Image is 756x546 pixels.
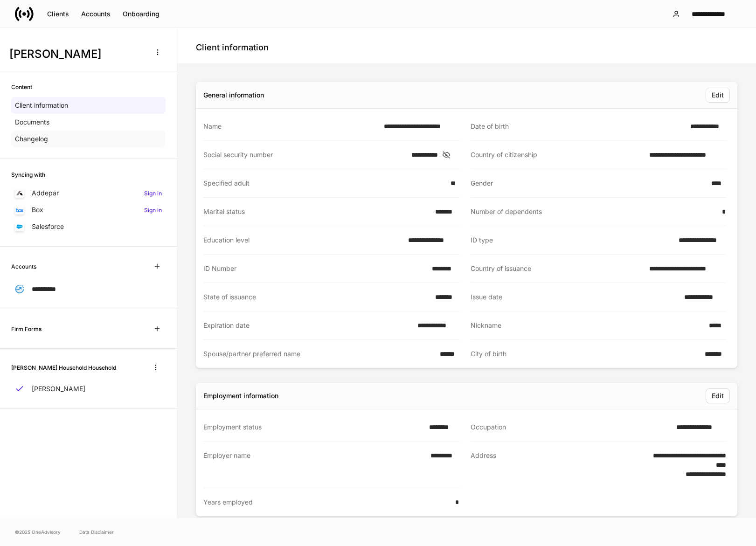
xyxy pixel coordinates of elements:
div: Clients [47,11,69,17]
div: Date of birth [471,122,685,131]
div: ID type [471,235,673,245]
h6: Syncing with [11,170,45,179]
div: State of issuance [203,292,430,302]
h6: Sign in [144,189,162,198]
div: ID Number [203,264,426,273]
div: Employment status [203,422,423,432]
p: Changelog [15,134,48,144]
a: [PERSON_NAME] [11,380,166,397]
a: Changelog [11,131,166,147]
div: Employment information [203,391,278,401]
div: Nickname [471,321,704,330]
div: Social security number [203,150,406,159]
p: [PERSON_NAME] [32,384,85,394]
div: Marital status [203,207,430,216]
div: Gender [471,179,706,188]
span: © 2025 OneAdvisory [15,528,61,536]
div: Onboarding [123,11,160,17]
h6: Firm Forms [11,325,42,333]
button: Clients [41,7,75,21]
p: Addepar [32,188,59,198]
button: Edit [706,388,730,403]
div: General information [203,90,264,100]
button: Onboarding [117,7,166,21]
button: Edit [706,88,730,103]
img: oYqM9ojoZLfzCHUefNbBcWHcyDPbQKagtYciMC8pFl3iZXy3dU33Uwy+706y+0q2uJ1ghNQf2OIHrSh50tUd9HaB5oMc62p0G... [16,208,23,212]
p: Box [32,205,43,214]
div: Expiration date [203,321,412,330]
div: Specified adult [203,179,445,188]
div: Number of dependents [471,207,717,216]
div: Issue date [471,292,679,302]
a: Salesforce [11,218,166,235]
div: Employer name [203,451,425,478]
h3: [PERSON_NAME] [9,47,144,62]
div: Country of citizenship [471,150,644,159]
div: Edit [712,92,724,98]
p: Client information [15,101,68,110]
a: Client information [11,97,166,114]
div: Accounts [81,11,111,17]
div: Education level [203,235,402,245]
a: BoxSign in [11,201,166,218]
p: Salesforce [32,222,64,231]
div: Edit [712,393,724,399]
h6: Sign in [144,206,162,214]
h6: [PERSON_NAME] Household Household [11,363,116,372]
h6: Accounts [11,262,36,271]
div: Address [471,451,618,479]
a: AddeparSign in [11,185,166,201]
h4: Client information [196,42,269,53]
div: Occupation [471,422,671,432]
h6: Content [11,83,32,91]
div: City of birth [471,349,700,359]
a: Data Disclaimer [79,528,114,536]
div: Years employed [203,498,450,507]
div: Country of issuance [471,264,644,273]
button: Accounts [75,7,117,21]
p: Documents [15,117,49,127]
a: Documents [11,114,166,131]
div: Spouse/partner preferred name [203,349,434,359]
div: Name [203,122,378,131]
